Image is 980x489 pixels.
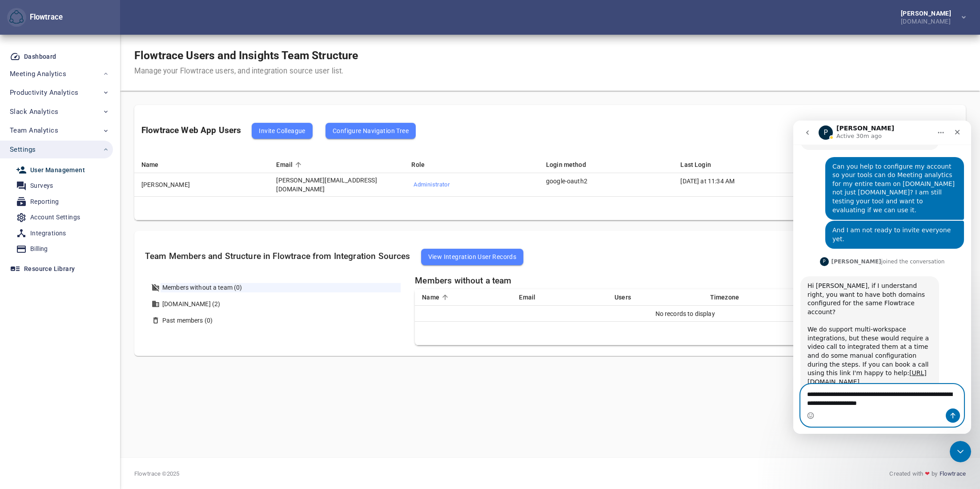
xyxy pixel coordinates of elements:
[134,66,358,77] div: Manage your Flowtrace users, and integration source user list.
[519,292,547,303] span: Email
[411,159,528,170] div: Role
[7,156,146,297] div: Hi [PERSON_NAME], if I understand right, you want to have both domains configured for the same Fl...
[546,177,663,186] p: google-oauth2
[546,159,663,170] div: Login method
[546,159,598,170] span: Login method
[889,469,966,478] div: Created with
[421,249,524,265] button: View Integration User Records
[7,156,171,317] div: Petri says…
[10,125,58,136] span: Team Analytics
[30,165,85,176] div: User Management
[269,173,404,197] td: [PERSON_NAME][EMAIL_ADDRESS][DOMAIN_NAME]
[145,242,955,272] h5: Team Members and Structure in Flowtrace from Integration Sources
[901,16,955,24] div: [DOMAIN_NAME]
[252,123,312,139] button: Invite Colleague
[710,292,751,303] span: Timezone
[793,121,971,434] iframe: Intercom live chat
[161,299,401,309] div: [DOMAIN_NAME] (2)
[10,68,66,80] span: Meeting Analytics
[30,180,53,191] div: Surveys
[24,263,75,275] div: Resource Library
[615,292,643,303] span: Users
[14,291,21,299] button: Emoji picker
[414,180,526,190] span: Administrator
[887,8,973,27] button: [PERSON_NAME][DOMAIN_NAME]
[710,292,811,303] div: Timezone
[134,469,179,478] span: Flowtrace © 2025
[30,243,48,255] div: Billing
[680,177,797,186] p: [DATE] at 11:34 AM
[411,159,436,170] span: Role
[325,123,416,139] button: Configure Navigation Tree
[26,12,63,23] div: Flowtrace
[415,306,955,322] td: No records to display
[8,264,170,288] textarea: Message…
[14,161,139,292] div: Hi [PERSON_NAME], if I understand right, you want to have both domains configured for the same Fl...
[333,125,409,136] span: Configure Navigation Tree
[680,159,722,170] span: Last Login
[161,283,401,292] div: Members without a team (0)
[415,276,955,286] h5: Members without a team
[161,316,401,325] div: Past members (0)
[680,159,797,170] div: Last Login
[422,292,501,303] div: Name
[24,51,56,62] div: Dashboard
[141,159,170,170] span: Name
[7,8,26,27] button: Flowtrace
[940,469,966,478] a: Flowtrace
[30,212,80,223] div: Account Settings
[7,8,63,27] div: Flowtrace
[10,144,36,155] span: Settings
[141,159,258,170] div: Name
[950,441,971,462] iframe: Intercom live chat
[276,159,394,170] div: Email
[134,49,358,62] h1: Flowtrace Users and Insights Team Structure
[259,125,305,136] span: Invite Colleague
[411,178,528,192] button: Administrator
[30,196,59,207] div: Reporting
[134,173,269,197] td: [PERSON_NAME]
[932,469,937,478] span: by
[10,106,58,117] span: Slack Analytics
[9,10,24,24] img: Flowtrace
[428,251,517,262] span: View Integration User Records
[30,228,66,239] div: Integrations
[615,292,692,303] div: Users
[276,159,304,170] span: Email
[923,469,932,478] span: ❤
[10,87,78,98] span: Productivity Analytics
[141,116,416,146] div: Flowtrace Web App Users
[901,10,955,16] div: [PERSON_NAME]
[422,292,451,303] span: Name
[153,288,167,302] button: Send a message…
[519,292,597,303] div: Email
